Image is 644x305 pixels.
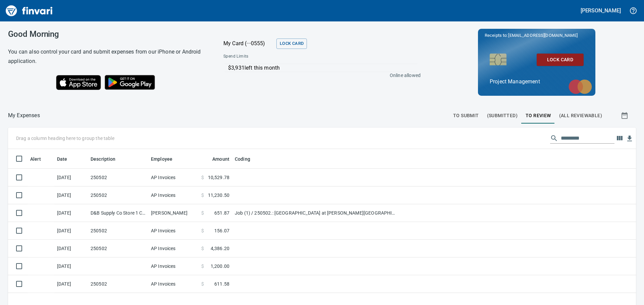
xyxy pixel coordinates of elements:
[148,186,199,204] td: AP Invoices
[88,240,148,257] td: 250502
[453,111,479,120] span: To Submit
[88,222,148,240] td: 250502
[201,281,204,287] span: $
[54,186,88,204] td: [DATE]
[211,263,229,270] span: 1,200.00
[614,133,625,143] button: Choose columns to display
[148,222,199,240] td: AP Invoices
[223,40,274,48] p: My Card (···0555)
[559,111,602,120] span: (All Reviewable)
[54,275,88,293] td: [DATE]
[625,134,635,144] button: Download Table
[228,64,417,72] p: $3,931 left this month
[211,245,229,252] span: 4,386.20
[56,75,101,90] img: Download on the App Store
[54,222,88,240] td: [DATE]
[54,169,88,186] td: [DATE]
[148,275,199,293] td: AP Invoices
[88,275,148,293] td: 250502
[214,210,229,216] span: 651.87
[8,29,207,39] h3: Good Morning
[151,155,181,163] span: Employee
[4,3,54,19] img: Finvari
[16,135,114,142] p: Drag a column heading here to group the table
[91,155,116,163] span: Description
[201,192,204,199] span: $
[57,155,67,163] span: Date
[276,39,307,49] button: Lock Card
[507,32,578,39] span: [EMAIL_ADDRESS][DOMAIN_NAME]
[54,257,88,275] td: [DATE]
[88,204,148,222] td: D&B Supply Co Store 1 Caldwell ID
[208,192,229,199] span: 11,230.50
[214,281,229,287] span: 611.58
[148,240,199,257] td: AP Invoices
[232,204,400,222] td: Job (1) / 250502.: [GEOGRAPHIC_DATA] at [PERSON_NAME][GEOGRAPHIC_DATA] / 1011. .: BS1 - Railroad ...
[212,155,229,163] span: Amount
[57,155,76,163] span: Date
[201,263,204,270] span: $
[235,155,259,163] span: Coding
[148,169,199,186] td: AP Invoices
[235,155,250,163] span: Coding
[487,111,518,120] span: (Submitted)
[280,40,304,48] span: Lock Card
[537,54,584,66] button: Lock Card
[223,53,334,60] span: Spend Limits
[148,257,199,275] td: AP Invoices
[490,78,584,86] p: Project Management
[201,174,204,181] span: $
[88,169,148,186] td: 250502
[565,76,595,97] img: mastercard.svg
[204,155,229,163] span: Amount
[151,155,172,163] span: Employee
[614,107,636,124] button: Show transactions within a particular date range
[148,204,199,222] td: [PERSON_NAME]
[8,47,207,66] h6: You can also control your card and submit expenses from our iPhone or Android application.
[8,111,40,120] p: My Expenses
[201,245,204,252] span: $
[54,204,88,222] td: [DATE]
[208,174,229,181] span: 10,529.78
[201,227,204,234] span: $
[218,72,421,79] p: Online allowed
[91,155,124,163] span: Description
[101,71,159,93] img: Get it on Google Play
[214,227,229,234] span: 156.07
[88,186,148,204] td: 250502
[485,32,589,39] p: Receipts to:
[30,155,41,163] span: Alert
[542,56,578,64] span: Lock Card
[581,7,621,14] h5: [PERSON_NAME]
[8,111,40,120] nav: breadcrumb
[526,111,551,120] span: To Review
[201,210,204,216] span: $
[579,5,623,16] button: [PERSON_NAME]
[30,155,50,163] span: Alert
[54,240,88,257] td: [DATE]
